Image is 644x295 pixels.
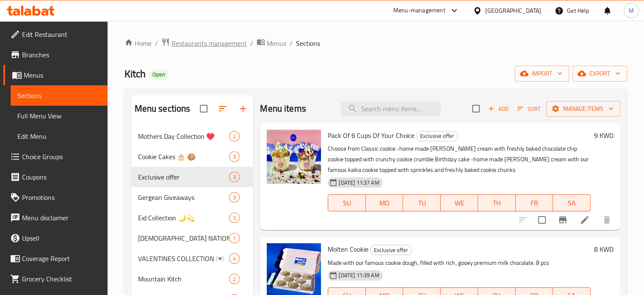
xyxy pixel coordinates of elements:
[161,38,247,49] a: Restaurants management
[22,192,101,202] span: Promotions
[22,233,101,243] span: Upsell
[403,194,441,211] button: TU
[11,85,108,106] a: Sections
[556,197,587,209] span: SA
[149,71,169,78] span: Open
[149,70,169,80] div: Open
[597,210,617,230] button: delete
[515,102,543,115] button: Sort
[22,253,101,264] span: Coverage Report
[629,6,634,15] span: M
[485,102,512,115] button: Add
[328,194,365,211] button: SU
[3,248,108,269] a: Coverage Report
[229,153,239,161] span: 3
[416,131,458,141] div: Exclusive offer
[393,6,445,16] div: Menu-management
[3,187,108,208] a: Promotions
[290,38,293,48] li: /
[516,194,553,211] button: FR
[553,210,573,230] button: Branch-specific-item
[229,275,239,283] span: 2
[3,45,108,65] a: Branches
[3,65,108,85] a: Menus
[131,187,254,208] div: Gergean Giveaways3
[155,38,158,48] li: /
[229,234,239,242] span: 1
[22,152,101,162] span: Choice Groups
[3,167,108,187] a: Coupons
[229,131,240,141] div: items
[229,152,240,162] div: items
[138,172,229,182] span: Exclusive offer
[366,194,404,211] button: MO
[370,245,412,255] div: Exclusive offer
[572,66,627,81] button: export
[138,213,229,223] div: Eid Collection 🌙💫
[553,194,591,211] button: SA
[229,173,239,181] span: 3
[296,38,320,48] span: Sections
[195,100,213,118] span: Select all sections
[478,194,516,211] button: TH
[138,233,229,243] div: KUWAIT NATIONAL GIVEAWAYS
[17,111,101,121] span: Full Menu View
[24,70,101,80] span: Menus
[406,197,437,209] span: TU
[138,192,229,202] div: Gergean Giveaways
[233,98,253,119] button: Add section
[3,24,108,45] a: Edit Restaurant
[467,100,485,118] span: Select section
[335,179,382,187] span: [DATE] 11:37 AM
[17,90,101,101] span: Sections
[485,102,512,115] span: Add item
[171,38,247,48] span: Restaurants management
[229,132,239,140] span: 2
[138,152,229,162] span: Cookie Cakes 🎂 🍪
[213,98,233,119] span: Sort sections
[594,243,614,255] h6: 8 KWD
[341,101,441,116] input: search
[522,68,562,79] span: import
[22,274,101,284] span: Grocery Checklist
[138,253,229,264] span: VALENTINES COLLECTION 💌
[131,167,254,187] div: Exclusive offer3
[124,64,146,83] span: Kitch
[553,104,614,114] span: Manage items
[260,102,306,115] h2: Menu items
[3,269,108,289] a: Grocery Checklist
[229,253,240,264] div: items
[257,38,286,49] a: Menus
[124,38,152,48] a: Home
[22,50,101,60] span: Branches
[131,269,254,289] div: Mountain Kitch2
[22,172,101,182] span: Coupons
[328,129,415,142] span: Pack Of 6 Cups Of Your Choice
[444,197,475,209] span: WE
[332,197,362,209] span: SU
[369,197,400,209] span: MO
[441,194,478,211] button: WE
[481,197,512,209] span: TH
[138,274,229,284] span: Mountain Kitch
[328,258,591,268] p: Made with our famous cookie dough, filled with rich, gooey premium milk chocolate. 8 pcs
[328,243,368,256] span: Molten Cookie
[135,102,191,115] h2: Menu sections
[519,197,550,209] span: FR
[17,131,101,141] span: Edit Menu
[3,208,108,228] a: Menu disclaimer
[131,146,254,167] div: Cookie Cakes 🎂 🍪3
[487,104,510,114] span: Add
[517,104,541,114] span: Sort
[335,271,382,279] span: [DATE] 11:39 AM
[22,213,101,223] span: Menu disclaimer
[485,6,541,15] div: [GEOGRAPHIC_DATA]
[229,255,239,263] span: 4
[131,126,254,146] div: Mothers Day Collection ♥️2
[515,66,569,81] button: import
[250,38,253,48] li: /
